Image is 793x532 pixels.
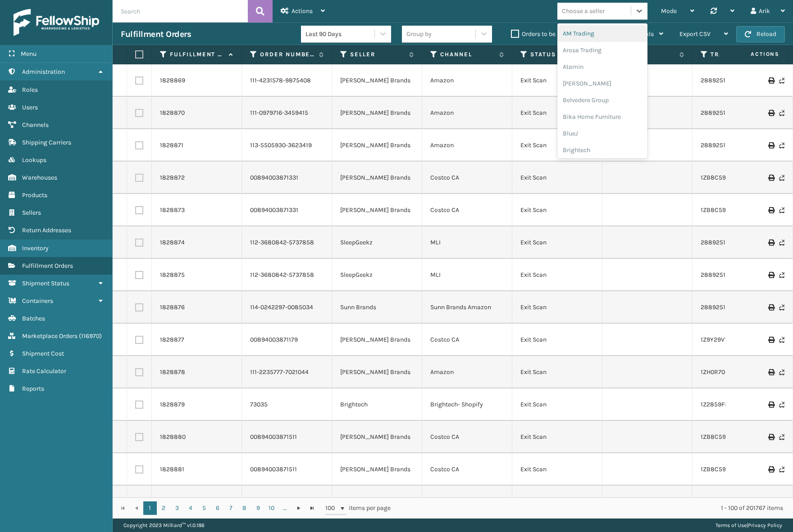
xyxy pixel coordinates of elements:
td: Costco CA [422,486,512,518]
td: SleepGeekz [332,226,422,259]
i: Print Label [768,142,774,149]
a: 2 [157,501,170,515]
label: Channel [440,50,495,59]
span: Actions [722,47,785,62]
a: 1828874 [160,238,185,247]
a: 73035 [250,400,268,409]
div: AM Trading [557,25,647,42]
span: Go to the last page [309,505,316,512]
label: Status [530,50,585,59]
td: Sunn Brands [332,291,422,324]
a: Terms of Use [716,522,747,528]
td: Exit Scan [512,324,602,356]
i: Print Label [768,304,774,311]
td: [PERSON_NAME] Brands [332,324,422,356]
div: 1 - 100 of 201767 items [403,504,783,513]
a: 1828871 [160,141,183,150]
td: Costco CA [422,324,512,356]
td: Costco CA [422,421,512,453]
a: ... [278,501,292,515]
div: Group by [406,29,432,39]
a: 111-0979716-3459415 [250,108,308,117]
td: Brightech [332,388,422,421]
a: 1Z9Y29V12096956944 [701,336,763,343]
td: Exit Scan [512,421,602,453]
td: [PERSON_NAME] Brands [332,129,422,162]
a: 5 [197,501,211,515]
td: Exit Scan [512,194,602,226]
td: Exit Scan [512,226,602,259]
a: 1828873 [160,206,185,215]
div: | [716,518,782,532]
i: Print Label [768,207,774,213]
a: 1ZH0R7060302104154 [701,368,762,376]
td: Brightech- Shopify [422,388,512,421]
a: 1ZB8C5902027106683 [701,174,764,181]
i: Print Label [768,401,774,408]
div: Bika Home Furniture [557,108,647,125]
div: [PERSON_NAME] [557,75,647,92]
div: Last 90 Days [305,29,375,39]
i: Never Shipped [779,239,784,246]
a: 1828875 [160,271,185,280]
i: Print Label [768,434,774,440]
i: Never Shipped [779,77,784,84]
div: BlueJ [557,125,647,142]
a: 1828878 [160,368,185,377]
a: 4 [184,501,197,515]
a: 288925168480 [701,239,744,246]
p: Copyright 2023 Milliard™ v 1.0.186 [123,518,205,532]
td: [PERSON_NAME] Brands [332,453,422,486]
i: Never Shipped [779,207,784,213]
i: Never Shipped [779,401,784,408]
td: Exit Scan [512,453,602,486]
a: 1Z2859F50396150111 [701,401,759,408]
a: 288925167244 [701,141,743,149]
i: Never Shipped [779,337,784,343]
span: Shipment Cost [22,350,64,357]
a: 1828879 [160,400,185,409]
span: items per page [325,501,391,515]
td: Amazon [422,129,512,162]
a: 1ZB8C5902036457064 [701,465,765,473]
span: Channels [22,121,49,129]
span: Reports [22,385,44,392]
div: Belvedere Group [557,92,647,108]
td: [PERSON_NAME] Brands [332,421,422,453]
span: Actions [292,7,313,15]
td: Exit Scan [512,486,602,518]
td: Exit Scan [512,259,602,291]
td: Exit Scan [512,129,602,162]
a: 1828876 [160,303,185,312]
td: Exit Scan [512,291,602,324]
i: Print Label [768,272,774,278]
span: Inventory [22,244,49,252]
i: Print Label [768,369,774,375]
td: [PERSON_NAME] Brands [332,97,422,129]
h3: Fulfillment Orders [121,29,191,40]
div: Arosa Trading [557,42,647,59]
td: [PERSON_NAME] Brands [332,194,422,226]
a: 1828877 [160,335,184,344]
span: Mode [661,7,677,15]
a: 288925175117 [701,77,740,84]
div: Brightech [557,142,647,158]
a: 111-4231578-9875408 [250,76,311,85]
a: 1ZB8C5902011914240 [701,206,761,214]
i: Print Label [768,337,774,343]
a: 1828872 [160,173,185,182]
span: Go to the next page [295,505,302,512]
span: Roles [22,86,38,94]
span: Return Addresses [22,226,71,234]
td: Exit Scan [512,64,602,97]
button: Reload [736,26,785,42]
i: Print Label [768,239,774,246]
a: 113-5505930-3623419 [250,141,312,150]
a: 1ZB8C5902032419077 [701,433,763,441]
span: Shipment Status [22,280,69,287]
span: Warehouses [22,174,57,181]
a: 1828870 [160,108,185,117]
a: 114-0242297-0085034 [250,303,313,312]
a: 6 [211,501,224,515]
a: 112-3680842-5737858 [250,238,314,247]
